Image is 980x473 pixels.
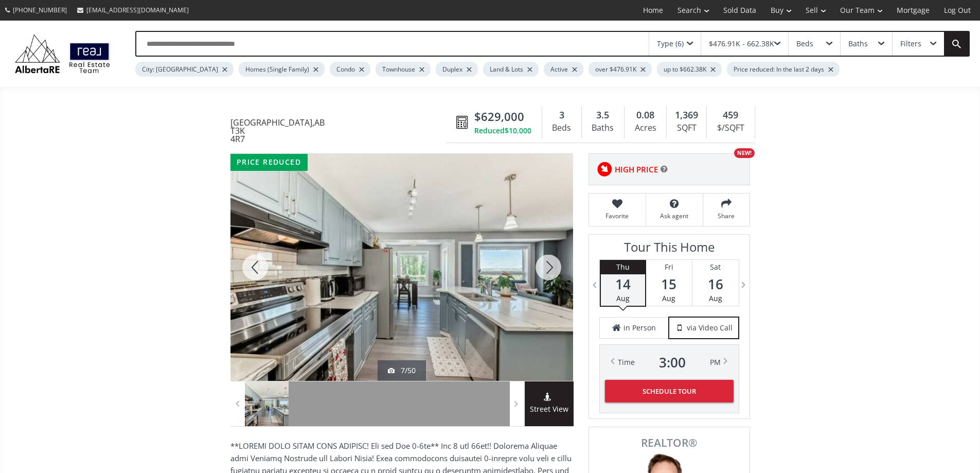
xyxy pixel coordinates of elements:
[687,323,733,333] span: via Video Call
[709,293,722,303] span: Aug
[605,380,734,402] button: Schedule Tour
[630,109,661,122] div: 0.08
[436,62,478,77] div: Duplex
[474,109,524,125] span: $629,000
[594,159,615,180] img: rating icon
[848,40,868,47] div: Baths
[651,212,698,220] span: Ask agent
[712,109,749,122] div: 459
[616,293,630,303] span: Aug
[525,404,574,415] span: Street View
[900,40,921,47] div: Filters
[86,6,189,14] span: [EMAIL_ADDRESS][DOMAIN_NAME]
[646,277,692,291] span: 15
[483,62,539,77] div: Land & Lots
[727,62,840,77] div: Price reduced: In the last 2 days
[474,126,531,136] div: Reduced
[505,126,531,136] span: $10,000
[547,109,576,122] div: 3
[734,148,755,158] div: NEW!
[692,277,739,291] span: 16
[230,154,573,381] div: 137 Coverton Circle NE Calgary, AB T3K 4R7 - Photo 7 of 50
[708,212,744,220] span: Share
[675,109,698,122] span: 1,369
[600,437,738,448] span: REALTOR®
[709,40,774,47] div: $476.91K - 662.38K
[587,109,619,122] div: 3.5
[646,260,692,274] div: Fri
[601,260,645,274] div: Thu
[712,120,749,136] div: $/SQFT
[662,293,675,303] span: Aug
[239,62,325,77] div: Homes (Single Family)
[376,62,431,77] div: Townhouse
[601,277,645,291] span: 14
[230,154,308,171] div: price reduced
[10,32,115,76] img: Logo
[13,6,67,14] span: [PHONE_NUMBER]
[589,62,652,77] div: over $476.91K
[544,62,583,77] div: Active
[657,40,684,47] div: Type (6)
[672,120,701,136] div: SQFT
[587,120,619,136] div: Baths
[388,365,416,376] div: 7/50
[547,120,576,136] div: Beds
[657,62,722,77] div: up to $662.38K
[618,355,721,370] div: Time PM
[796,40,813,47] div: Beds
[623,323,656,333] span: in Person
[330,62,370,77] div: Condo
[135,62,234,77] div: City: [GEOGRAPHIC_DATA]
[630,120,661,136] div: Acres
[594,212,640,220] span: Favorite
[692,260,739,274] div: Sat
[72,1,194,20] a: [EMAIL_ADDRESS][DOMAIN_NAME]
[659,355,686,370] span: 3 : 00
[615,164,658,175] span: HIGH PRICE
[599,240,739,259] h3: Tour This Home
